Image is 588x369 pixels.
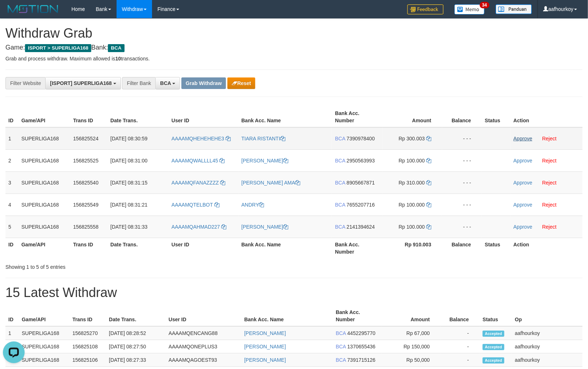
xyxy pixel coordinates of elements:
td: - - - [442,149,482,171]
th: Bank Acc. Name [239,238,332,258]
th: Status [480,306,512,326]
a: ANDRY [241,202,264,208]
h4: Game: Bank: [5,44,583,51]
span: AAAAMQAHMAD227 [172,224,220,230]
span: [DATE] 08:31:00 [110,158,147,164]
span: BCA [160,80,171,86]
td: Rp 67,000 [382,326,441,340]
a: Reject [542,202,557,208]
td: AAAAMQENCANG88 [166,326,241,340]
td: 2 [5,149,18,171]
div: Filter Bank [122,77,155,89]
span: 156825524 [73,136,98,141]
th: Trans ID [70,107,108,127]
th: Bank Acc. Name [239,107,332,127]
td: 1 [5,127,18,150]
td: SUPERLIGA168 [18,171,70,194]
button: Open LiveChat chat widget [3,3,25,25]
a: Reject [542,136,557,141]
td: SUPERLIGA168 [19,353,70,367]
td: 5 [5,216,18,238]
a: Copy 100000 to clipboard [426,202,431,208]
span: Rp 100.000 [399,158,425,164]
span: [DATE] 08:31:15 [110,180,147,186]
span: Rp 100.000 [399,224,425,230]
span: Copy 8905667871 to clipboard [346,180,375,186]
td: [DATE] 08:27:33 [106,353,166,367]
span: BCA [335,136,345,141]
a: TIARA RISTANTI [241,136,285,141]
th: Balance [442,107,482,127]
td: SUPERLIGA168 [18,149,70,171]
td: SUPERLIGA168 [19,326,70,340]
span: Rp 300.003 [399,136,425,141]
a: [PERSON_NAME] [244,357,286,363]
th: Status [482,107,511,127]
td: AAAAMQONEPLUS3 [166,340,241,353]
th: User ID [166,306,241,326]
td: AAAAMQAGOEST93 [166,353,241,367]
h1: Withdraw Grab [5,26,583,41]
th: Amount [382,107,442,127]
td: 3 [5,171,18,194]
span: Rp 310.000 [399,180,425,186]
p: Grab and process withdraw. Maximum allowed is transactions. [5,55,583,62]
td: SUPERLIGA168 [18,127,70,150]
span: 156825549 [73,202,98,208]
a: AAAAMQHEHEHEHE3 [172,136,231,141]
span: [ISPORT] SUPERLIGA168 [50,80,112,86]
th: Action [511,107,583,127]
span: Copy 2950563993 to clipboard [346,158,375,164]
strong: 10 [115,56,121,61]
th: Bank Acc. Name [241,306,333,326]
span: BCA [335,202,345,208]
th: Date Trans. [108,107,169,127]
td: [DATE] 08:28:52 [106,326,166,340]
th: Rp 910.003 [382,238,442,258]
th: ID [5,107,18,127]
a: Approve [513,136,532,141]
span: [DATE] 08:30:59 [110,136,147,141]
span: 34 [480,2,490,8]
span: 156825540 [73,180,98,186]
th: Bank Acc. Number [333,306,382,326]
span: Copy 7390978400 to clipboard [346,136,375,141]
a: AAAAMQWALLLL45 [172,158,225,164]
button: BCA [155,77,180,89]
span: Copy 2141394624 to clipboard [346,224,375,230]
a: [PERSON_NAME] [241,158,288,164]
td: aafhourkoy [512,326,583,340]
td: [DATE] 08:27:50 [106,340,166,353]
a: Copy 100000 to clipboard [426,158,431,164]
td: - - - [442,216,482,238]
th: Balance [441,306,480,326]
span: [DATE] 08:31:33 [110,224,147,230]
span: Copy 7655207716 to clipboard [346,202,375,208]
td: 156825270 [70,326,106,340]
a: AAAAMQFANAZZZZ [172,180,226,186]
td: SUPERLIGA168 [18,194,70,216]
a: Reject [542,158,557,164]
span: AAAAMQWALLLL45 [172,158,218,164]
th: Game/API [18,107,70,127]
span: AAAAMQTELBOT [172,202,213,208]
th: ID [5,306,19,326]
th: Bank Acc. Number [332,107,382,127]
a: [PERSON_NAME] [244,344,286,349]
div: Showing 1 to 5 of 5 entries [5,260,240,271]
span: Copy 7391715126 to clipboard [347,357,375,363]
span: 156825525 [73,158,98,164]
th: Game/API [18,238,70,258]
div: Filter Website [5,77,45,89]
a: Copy 100000 to clipboard [426,224,431,230]
th: Bank Acc. Number [332,238,382,258]
span: 156825558 [73,224,98,230]
th: Trans ID [70,306,106,326]
span: BCA [336,357,346,363]
span: Copy 1370655436 to clipboard [347,344,375,349]
td: SUPERLIGA168 [19,340,70,353]
span: Accepted [483,357,504,364]
th: Balance [442,238,482,258]
th: Op [512,306,583,326]
td: Rp 150,000 [382,340,441,353]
